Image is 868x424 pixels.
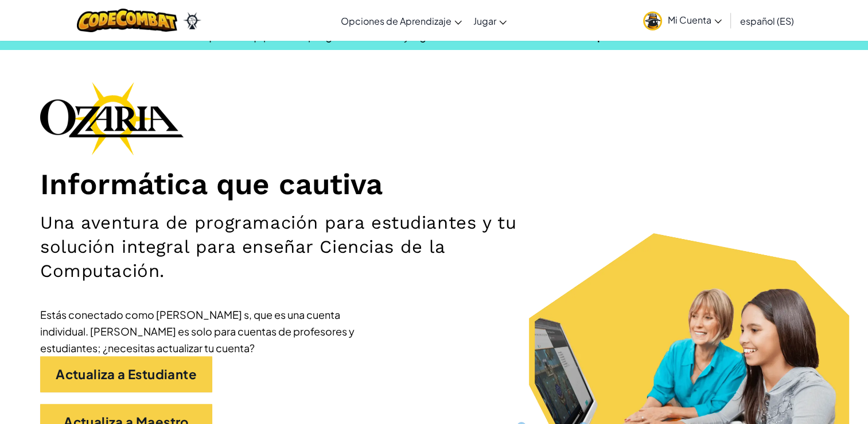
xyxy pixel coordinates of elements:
[77,9,177,32] img: CodeCombat logo
[183,12,201,29] img: Ozaria
[40,306,384,356] div: Estás conectado como [PERSON_NAME] s, que es una cuenta individual. [PERSON_NAME] es solo para cu...
[473,15,496,27] span: Jugar
[740,15,794,27] span: español (ES)
[40,356,212,392] a: Actualiza a Estudiante
[643,11,662,30] img: avatar
[637,2,727,38] a: Mi Cuenta
[668,14,722,26] span: Mi Cuenta
[40,82,184,155] img: Ozaria branding logo
[341,15,451,27] span: Opciones de Aprendizaje
[468,5,512,36] a: Jugar
[40,211,568,283] h2: Una aventura de programación para estudiantes y tu solución integral para enseñar Ciencias de la ...
[335,5,468,36] a: Opciones de Aprendizaje
[734,5,800,36] a: español (ES)
[40,167,828,202] h1: Informática que cautiva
